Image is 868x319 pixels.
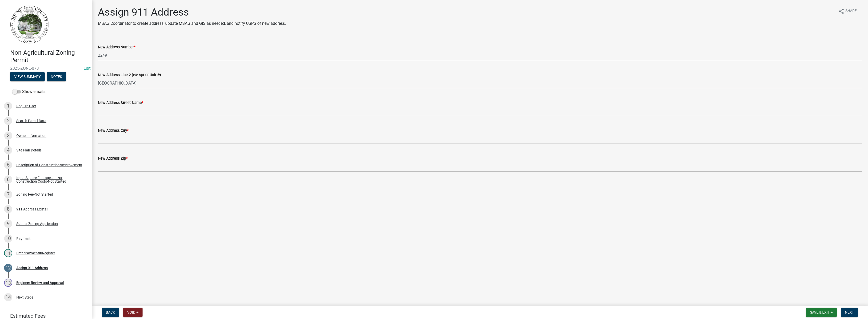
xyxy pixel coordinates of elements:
label: New Address Line 2 (ex: Apt or Unit #) [98,73,161,77]
div: Search Parcel Data [16,119,46,123]
div: 14 [4,293,12,301]
div: Input Square Footage and/or Construction Costs-Not Started [16,176,84,183]
span: Void [127,310,135,314]
wm-modal-confirm: Summary [10,75,45,79]
div: 10 [4,234,12,243]
button: View Summary [10,72,45,81]
i: share [838,8,845,14]
div: Engineer Review and Approval [16,281,64,285]
button: Next [841,308,858,317]
button: Notes [47,72,66,81]
div: 9 [4,220,12,228]
button: Void [123,308,143,317]
div: 2 [4,117,12,125]
div: 4 [4,146,12,154]
div: 1 [4,102,12,110]
label: New Address Street Name [98,101,143,105]
div: Site Plan Details [16,148,42,152]
div: Owner Information [16,134,46,137]
label: New Address Number [98,45,135,49]
label: New Address City [98,129,129,133]
span: Next [845,310,854,314]
div: 13 [4,279,12,287]
div: Assign 911 Address [16,266,48,270]
div: 5 [4,161,12,169]
div: Require User [16,104,36,108]
img: Boone County, Iowa [10,5,49,44]
div: 12 [4,264,12,272]
div: Zoning Fee-Not Started [16,193,53,196]
button: Save & Exit [806,308,837,317]
div: Payment [16,237,31,240]
wm-modal-confirm: Notes [47,75,66,79]
h1: Assign 911 Address [98,6,286,18]
label: Show emails [12,89,45,95]
div: 6 [4,175,12,184]
div: 8 [4,205,12,213]
div: 3 [4,132,12,140]
span: Save & Exit [810,310,830,314]
p: MSAG Coordinator to create address, update MSAG and GIS as needed, and notify USPS of new address. [98,20,286,27]
div: EnterPaymentInRegister [16,251,55,255]
div: 7 [4,190,12,198]
label: New Address Zip [98,157,127,160]
span: Back [106,310,115,314]
span: Share [846,8,857,14]
button: shareShare [834,6,861,16]
div: Description of Construction/Improvement [16,163,82,167]
h4: Non-Agricultural Zoning Permit [10,49,88,64]
div: 911 Address Exists? [16,207,48,211]
a: Edit [84,66,91,71]
button: Back [102,308,119,317]
div: 11 [4,249,12,257]
wm-modal-confirm: Edit Application Number [84,66,91,71]
span: 2025-ZONE-073 [10,66,82,71]
div: Submit Zoning Application [16,222,58,226]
